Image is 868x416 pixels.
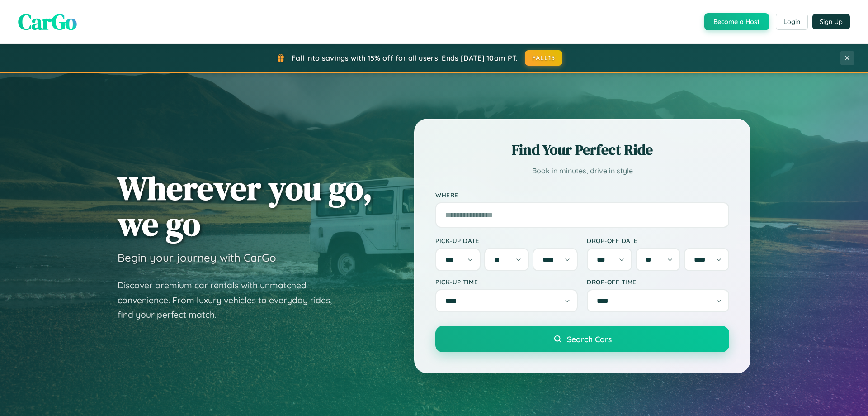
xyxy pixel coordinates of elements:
label: Pick-up Time [435,278,578,286]
p: Book in minutes, drive in style [435,164,729,177]
label: Pick-up Date [435,237,578,244]
span: Search Cars [567,334,612,344]
button: Search Cars [435,326,729,352]
label: Drop-off Time [587,278,729,286]
p: Discover premium car rentals with unmatched convenience. From luxury vehicles to everyday rides, ... [118,278,344,322]
button: Login [776,14,808,30]
h2: Find Your Perfect Ride [435,140,729,160]
label: Where [435,191,729,199]
span: Fall into savings with 15% off for all users! Ends [DATE] 10am PT. [292,53,518,62]
h3: Begin your journey with CarGo [118,251,276,264]
label: Drop-off Date [587,237,729,244]
h1: Wherever you go, we go [118,170,373,242]
button: FALL15 [525,50,563,66]
button: Sign Up [812,14,850,29]
span: CarGo [18,7,77,37]
button: Become a Host [704,13,769,30]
